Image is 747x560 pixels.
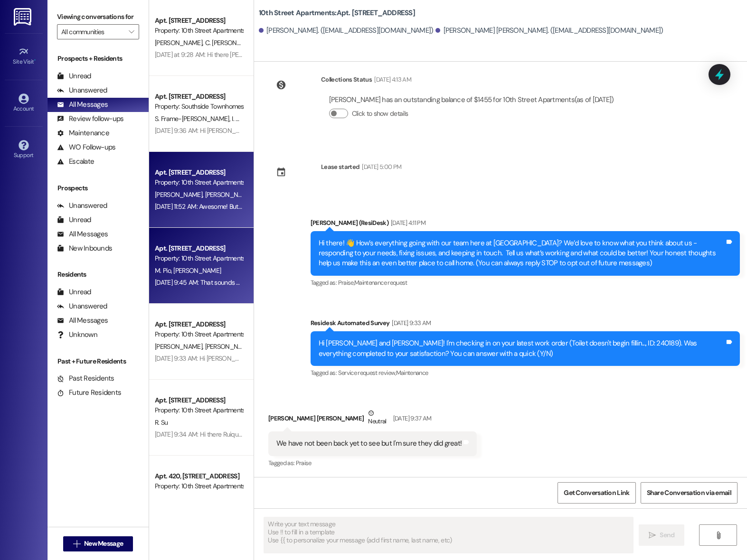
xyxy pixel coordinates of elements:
div: Apt. [STREET_ADDRESS] [155,319,243,329]
div: [DATE] 4:11 PM [388,218,426,228]
div: Future Residents [57,388,121,398]
div: Neutral [366,408,388,428]
div: Unread [57,287,91,297]
button: Share Conversation via email [641,482,738,504]
div: Collections Status [321,75,372,84]
b: 10th Street Apartments: Apt. [STREET_ADDRESS] [259,8,415,18]
div: Residesk Automated Survey [311,318,740,331]
i:  [129,28,134,36]
div: Apt. 420, [STREET_ADDRESS] [155,471,243,481]
span: [PERSON_NAME] [155,38,205,47]
div: Hi there! 👋 How’s everything going with our team here at [GEOGRAPHIC_DATA]? We’d love to know wha... [319,238,725,269]
button: New Message [63,536,133,551]
i:  [715,532,722,539]
div: Tagged as: [311,276,740,289]
span: [PERSON_NAME] [155,342,205,351]
span: [PERSON_NAME] [173,266,221,275]
label: Viewing conversations for [57,9,139,24]
div: [DATE] 9:37 AM [391,413,432,423]
div: Apt. [STREET_ADDRESS] [155,16,243,26]
span: Share Conversation via email [647,488,731,498]
div: [PERSON_NAME] (ResiDesk) [311,218,740,231]
div: Property: 10th Street Apartments [155,177,243,187]
span: Praise [296,459,312,467]
a: Support [5,137,43,163]
div: Property: 10th Street Apartments [155,26,243,36]
a: Site Visit • [5,44,43,69]
div: Unanswered [57,201,107,211]
input: All communities [61,24,124,39]
div: [DATE] 9:33 AM: Hi [PERSON_NAME] and [PERSON_NAME]! I'm checking in on your latest work order. Wa... [155,354,658,363]
img: ResiDesk Logo [14,8,33,26]
div: [DATE] 11:52 AM: Awesome! But please let me know when you return. [155,202,341,211]
span: [PERSON_NAME] [155,190,205,199]
span: [PERSON_NAME] [205,342,255,351]
span: Get Conversation Link [564,488,629,498]
div: Review follow-ups [57,114,123,124]
div: Property: 10th Street Apartments [155,253,243,263]
div: All Messages [57,229,108,239]
span: I. Bare [232,114,251,123]
div: WO Follow-ups [57,142,115,152]
label: Click to show details [352,109,408,119]
div: Unread [57,215,91,225]
div: [DATE] 9:33 AM [389,318,431,328]
div: Hi [PERSON_NAME] and [PERSON_NAME]! I'm checking in on your latest work order (Toilet doesn't beg... [319,338,725,359]
span: [PERSON_NAME] [205,190,252,199]
div: Tagged as: [268,456,477,470]
div: [DATE] 9:34 AM: Hi there Ruiquan! I just wanted to check in and ask if you are happy with your ho... [155,430,533,439]
div: Apt. [STREET_ADDRESS] [155,168,243,177]
div: Unread [57,71,91,81]
div: All Messages [57,316,108,326]
span: Maintenance [396,369,428,377]
div: Past Residents [57,373,114,383]
div: Tagged as: [311,366,740,380]
span: Service request review , [338,369,396,377]
div: We have not been back yet to see but I'm sure they did great! [276,439,462,448]
div: Apt. [STREET_ADDRESS] [155,395,243,405]
div: Maintenance [57,128,109,138]
span: New Message [84,539,123,549]
div: [PERSON_NAME] [PERSON_NAME]. ([EMAIL_ADDRESS][DOMAIN_NAME]) [435,26,663,36]
div: Property: 10th Street Apartments [155,481,243,491]
span: S. Frame-[PERSON_NAME] [155,114,232,123]
button: Get Conversation Link [558,482,635,504]
div: All Messages [57,100,108,110]
div: [PERSON_NAME] [PERSON_NAME] [268,408,477,431]
div: [DATE] 4:13 AM [372,75,411,84]
div: Past + Future Residents [47,356,149,366]
span: R. Su [155,418,168,427]
span: Maintenance request [354,279,407,287]
div: Prospects + Residents [47,54,149,64]
span: • [34,57,36,64]
div: Unknown [57,330,97,340]
div: [PERSON_NAME]. ([EMAIL_ADDRESS][DOMAIN_NAME]) [259,26,434,36]
div: Apt. [STREET_ADDRESS] [155,92,243,102]
button: Send [639,524,685,546]
a: Account [5,91,43,116]
div: Residents [47,270,149,280]
div: Escalate [57,157,94,167]
div: Apt. [STREET_ADDRESS] [155,243,243,253]
span: Send [660,530,674,540]
div: Prospects [47,183,149,193]
div: Property: 10th Street Apartments [155,329,243,339]
div: Property: 10th Street Apartments [155,405,243,415]
i:  [73,540,80,548]
div: [DATE] at 9:28 AM: Hi there [PERSON_NAME] and [PERSON_NAME]! I just wanted to check in and ask if... [155,50,626,59]
div: New Inbounds [57,243,112,253]
div: Property: Southside Townhomes [155,102,243,112]
div: [DATE] 5:00 PM [359,162,401,172]
div: Unanswered [57,301,107,311]
div: Unanswered [57,85,107,95]
span: C. [PERSON_NAME] [205,38,259,47]
i:  [649,532,656,539]
div: Lease started [321,162,360,172]
span: Praise , [338,279,354,287]
span: M. Pio [155,266,173,275]
div: [PERSON_NAME] has an outstanding balance of $1455 for 10th Street Apartments (as of [DATE]) [329,95,614,105]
